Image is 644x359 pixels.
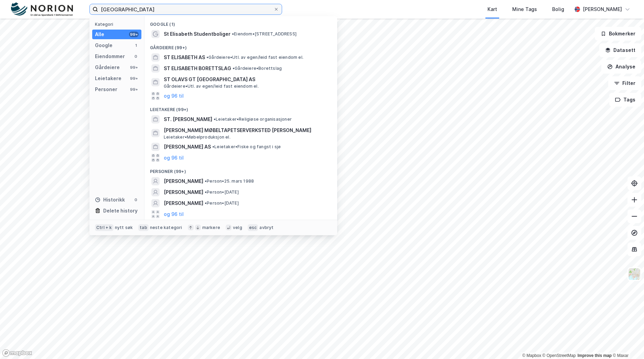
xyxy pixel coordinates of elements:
div: 0 [133,54,139,59]
span: St Elisabeth Studentboliger [164,30,230,38]
span: ST ELISABETH BORETTSLAG [164,64,231,73]
span: Gårdeiere • Utl. av egen/leid fast eiendom el. [164,84,259,89]
button: Filter [608,76,641,90]
div: Delete history [103,207,138,215]
span: Gårdeiere • Utl. av egen/leid fast eiendom el. [206,55,303,60]
input: Søk på adresse, matrikkel, gårdeiere, leietakere eller personer [98,4,273,14]
iframe: Chat Widget [610,326,644,359]
span: Leietaker • Religiøse organisasjoner [214,117,292,122]
span: [PERSON_NAME] AS [164,143,211,151]
span: • [205,189,207,195]
span: Gårdeiere • Borettslag [233,66,282,71]
button: og 96 til [164,154,184,162]
button: og 96 til [164,210,184,218]
a: Improve this map [578,353,612,358]
span: Person • 25. mars 1988 [205,178,254,184]
a: Mapbox [522,353,541,358]
div: tab [138,224,149,231]
div: Historikk [95,196,125,204]
div: Gårdeiere [95,63,120,72]
div: nytt søk [115,225,133,230]
div: avbryt [259,225,273,230]
button: Tags [609,93,641,107]
span: Leietaker • Møbelproduksjon el. [164,134,230,140]
div: 99+ [129,76,139,81]
span: • [232,31,234,36]
span: ST. [PERSON_NAME] [164,115,212,123]
img: norion-logo.80e7a08dc31c2e691866.png [11,2,73,17]
div: Leietakere [95,74,121,83]
div: Google [95,41,112,50]
a: OpenStreetMap [543,353,576,358]
button: Analyse [601,60,641,74]
span: • [214,117,216,122]
span: ST ELISABETH AS [164,53,205,62]
div: 99+ [129,87,139,92]
span: Eiendom • [STREET_ADDRESS] [232,31,297,37]
div: Kontrollprogram for chat [610,326,644,359]
div: velg [233,225,242,230]
img: Z [628,268,641,281]
span: [PERSON_NAME] [164,177,203,185]
div: Eiendommer [95,52,125,61]
div: Gårdeiere (99+) [144,40,337,52]
span: • [205,178,207,184]
div: [PERSON_NAME] [583,5,622,13]
div: esc [248,224,258,231]
div: 1 [133,43,139,48]
div: 0 [133,197,139,203]
div: Google (1) [144,16,337,29]
div: Personer [95,85,117,94]
div: 99+ [129,65,139,70]
div: Ctrl + k [95,224,114,231]
button: Datasett [599,43,641,57]
a: Mapbox homepage [2,349,32,357]
div: Kart [487,5,497,13]
div: 99+ [129,32,139,37]
span: • [212,144,214,149]
div: Personer (99+) [144,163,337,176]
button: Bokmerker [595,27,641,41]
div: Mine Tags [512,5,537,13]
span: [PERSON_NAME] [164,188,203,196]
div: markere [202,225,220,230]
div: Leietakere (99+) [144,101,337,114]
div: Bolig [552,5,564,13]
span: [PERSON_NAME] [164,199,203,207]
span: • [233,66,235,71]
div: Alle [95,30,104,39]
span: Person • [DATE] [205,200,239,206]
span: [PERSON_NAME] MØBELTAPETSERVERKSTED [PERSON_NAME] [164,126,329,134]
span: • [206,55,208,60]
div: neste kategori [150,225,182,230]
span: Leietaker • Fiske og fangst i sjø [212,144,281,150]
span: • [205,200,207,206]
button: og 96 til [164,92,184,100]
span: ST OLAVS GT [GEOGRAPHIC_DATA] AS [164,75,329,84]
span: Person • [DATE] [205,189,239,195]
div: Kategori [95,22,141,27]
